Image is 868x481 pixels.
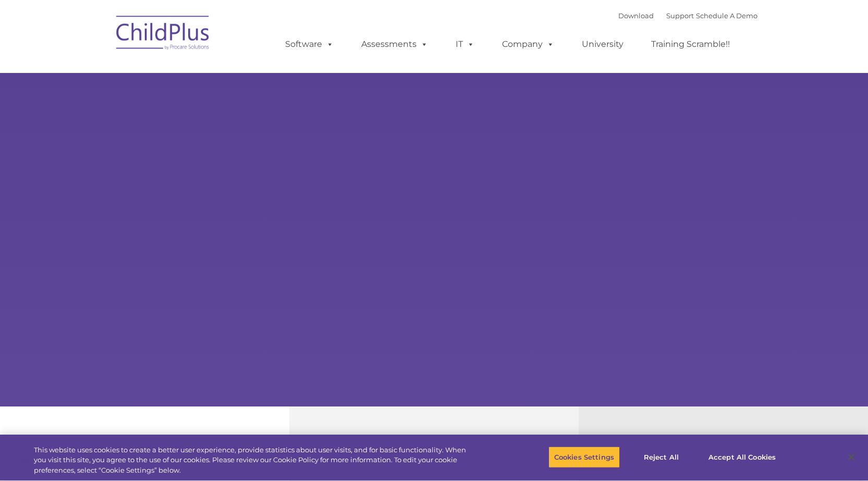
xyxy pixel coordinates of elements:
[840,446,863,468] button: Close
[445,34,485,55] a: IT
[696,11,757,20] a: Schedule A Demo
[111,8,215,60] img: ChildPlus by Procare Solutions
[548,446,620,468] button: Cookies Settings
[571,34,634,55] a: University
[351,34,438,55] a: Assessments
[629,446,694,468] button: Reject All
[618,11,757,20] font: |
[703,446,781,468] button: Accept All Cookies
[618,11,654,20] a: Download
[641,34,740,55] a: Training Scramble!!
[275,34,344,55] a: Software
[34,445,478,476] div: This website uses cookies to create a better user experience, provide statistics about user visit...
[666,11,694,20] a: Support
[492,34,565,55] a: Company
